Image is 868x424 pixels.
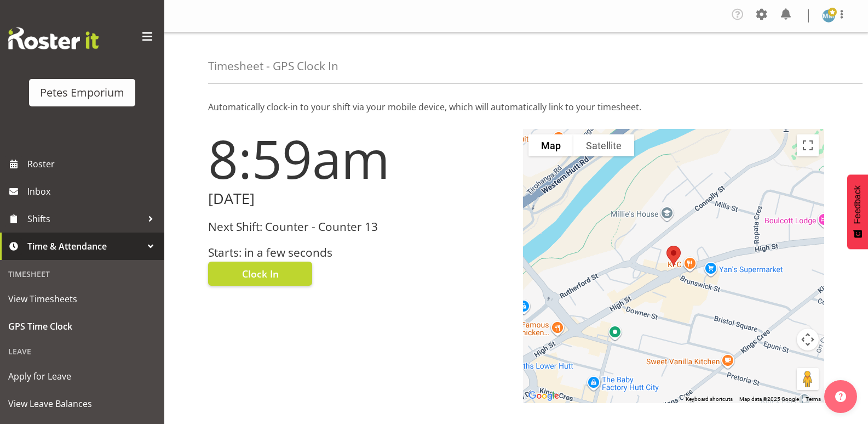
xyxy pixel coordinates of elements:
[3,285,162,313] a: View Timesheets
[797,368,819,390] button: Drag Pegman onto the map to open Street View
[3,263,162,285] div: Timesheet
[526,389,562,403] a: Open this area in Google Maps (opens a new window)
[822,9,835,22] img: mandy-mosley3858.jpg
[8,395,156,412] span: View Leave Balances
[797,329,819,350] button: Map camera controls
[208,100,824,114] p: Automatically clock-in to your shift via your mobile device, which will automatically link to you...
[835,391,846,402] img: help-xxl-2.png
[242,267,279,281] span: Clock In
[208,221,510,233] h3: Next Shift: Counter - Counter 13
[739,396,799,402] span: Map data ©2025 Google
[797,134,819,156] button: Toggle fullscreen view
[3,340,162,363] div: Leave
[40,84,124,101] div: Petes Emporium
[27,183,159,200] span: Inbox
[27,156,159,172] span: Roster
[8,318,156,335] span: GPS Time Clock
[3,363,162,390] a: Apply for Leave
[208,190,510,207] h2: [DATE]
[8,27,99,49] img: Rosterit website logo
[528,134,573,156] button: Show street map
[3,390,162,417] a: View Leave Balances
[686,395,733,403] button: Keyboard shortcuts
[847,174,868,249] button: Feedback - Show survey
[208,129,510,188] h1: 8:59am
[3,313,162,340] a: GPS Time Clock
[208,262,312,286] button: Clock In
[8,291,156,307] span: View Timesheets
[526,389,562,403] img: Google
[573,134,634,156] button: Show satellite imagery
[806,396,821,402] a: Terms (opens in new tab)
[27,211,142,227] span: Shifts
[27,238,142,255] span: Time & Attendance
[8,368,156,385] span: Apply for Leave
[853,185,863,224] span: Feedback
[208,246,510,259] h3: Starts: in a few seconds
[208,60,338,72] h4: Timesheet - GPS Clock In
